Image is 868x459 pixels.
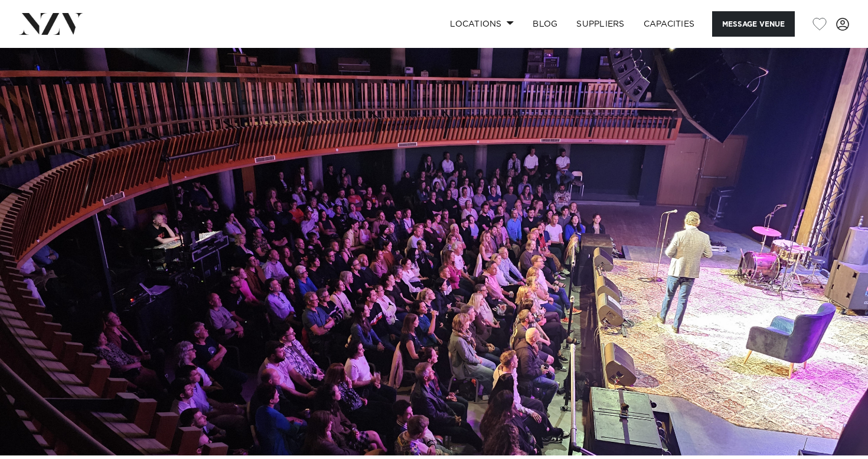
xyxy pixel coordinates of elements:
[523,11,567,37] a: BLOG
[712,11,795,37] button: Message Venue
[440,11,523,37] a: Locations
[567,11,634,37] a: SUPPLIERS
[634,11,704,37] a: Capacities
[19,13,83,34] img: nzv-logo.png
